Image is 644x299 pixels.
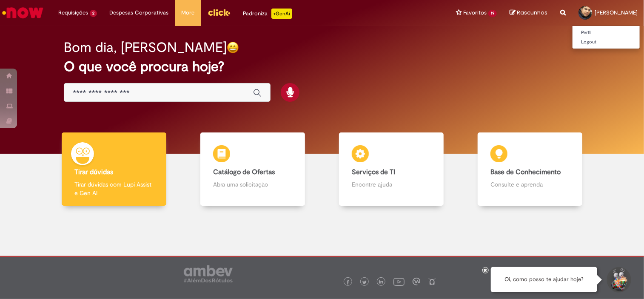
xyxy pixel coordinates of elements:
[490,180,570,189] p: Consulte e aprenda
[352,168,395,176] b: Serviços de TI
[243,9,292,19] div: Padroniza
[213,180,292,189] p: Abra uma solicitação
[595,9,638,16] span: [PERSON_NAME]
[45,132,183,206] a: Tirar dúvidas Tirar dúvidas com Lupi Assist e Gen Ai
[74,180,154,197] p: Tirar dúvidas com Lupi Assist e Gen Ai
[1,4,45,21] img: ServiceNow
[346,280,350,285] img: logo_footer_facebook.png
[74,168,113,176] b: Tirar dúvidas
[606,267,631,293] button: Iniciar Conversa de Suporte
[182,9,195,17] span: More
[491,267,597,292] div: Oi, como posso te ajudar hoje?
[110,9,169,17] span: Despesas Corporativas
[64,40,227,55] h2: Bom dia, [PERSON_NAME]
[90,10,97,17] span: 2
[213,168,275,176] b: Catálogo de Ofertas
[208,6,231,19] img: click_logo_yellow_360x200.png
[271,9,292,19] p: +GenAi
[573,37,640,47] a: Logout
[58,9,88,17] span: Requisições
[362,280,367,285] img: logo_footer_twitter.png
[352,180,431,189] p: Encontre ajuda
[573,28,640,37] a: Perfil
[488,10,497,17] span: 19
[322,132,461,206] a: Serviços de TI Encontre ajuda
[413,278,420,285] img: logo_footer_workplace.png
[227,41,239,54] img: happy-face.png
[183,132,322,206] a: Catálogo de Ofertas Abra uma solicitação
[379,280,383,285] img: logo_footer_linkedin.png
[510,9,547,17] a: Rascunhos
[64,59,580,74] h2: O que você procura hoje?
[393,276,405,287] img: logo_footer_youtube.png
[428,278,436,285] img: logo_footer_naosei.png
[517,9,547,17] span: Rascunhos
[490,168,561,176] b: Base de Conhecimento
[463,9,487,17] span: Favoritos
[461,132,599,206] a: Base de Conhecimento Consulte e aprenda
[184,265,233,282] img: logo_footer_ambev_rotulo_gray.png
